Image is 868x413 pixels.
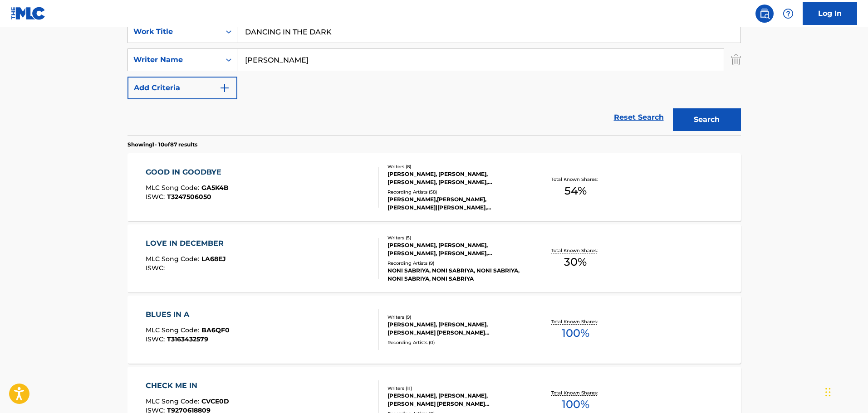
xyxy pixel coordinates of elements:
[146,255,201,263] span: MLC Song Code :
[167,193,211,201] span: T3247506050
[146,193,167,201] span: ISWC :
[387,163,525,170] div: Writers ( 8 )
[146,380,229,391] div: CHECK ME IN
[387,260,525,267] div: Recording Artists ( 9 )
[387,241,525,258] div: [PERSON_NAME], [PERSON_NAME], [PERSON_NAME], [PERSON_NAME], [PERSON_NAME]
[133,26,215,37] div: Work Title
[146,184,201,192] span: MLC Song Code :
[564,183,587,199] span: 54 %
[146,167,229,178] div: GOOD IN GOODBYE
[128,141,197,149] p: Showing 1 - 10 of 87 results
[825,379,831,406] div: Drag
[387,339,525,346] div: Recording Artists ( 0 )
[167,335,208,343] span: T3163432579
[128,77,237,99] button: Add Criteria
[387,314,525,321] div: Writers ( 9 )
[201,184,229,192] span: GA5K4B
[759,8,770,19] img: search
[562,396,589,413] span: 100 %
[219,83,230,93] img: 9d2ae6d4665cec9f34b9.svg
[387,267,525,283] div: NONI SABRIYA, NONI SABRIYA, NONI SABRIYA, NONI SABRIYA, NONI SABRIYA
[201,397,229,405] span: CVCE0D
[609,107,668,127] a: Reset Search
[387,189,525,195] div: Recording Artists ( 58 )
[11,7,46,20] img: MLC Logo
[201,255,226,263] span: LA68EJ
[387,385,525,392] div: Writers ( 11 )
[128,296,741,364] a: BLUES IN AMLC Song Code:BA6QF0ISWC:T3163432579Writers (9)[PERSON_NAME], [PERSON_NAME], [PERSON_NA...
[146,238,228,249] div: LOVE IN DECEMBER
[755,5,774,23] a: Public Search
[133,54,215,65] div: Writer Name
[387,234,525,241] div: Writers ( 5 )
[146,309,230,320] div: BLUES IN A
[387,392,525,408] div: [PERSON_NAME], [PERSON_NAME], [PERSON_NAME] [PERSON_NAME] [PERSON_NAME] [PERSON_NAME] [PERSON_NAM...
[128,224,741,292] a: LOVE IN DECEMBERMLC Song Code:LA68EJISWC:Writers (5)[PERSON_NAME], [PERSON_NAME], [PERSON_NAME], ...
[146,264,167,272] span: ISWC :
[146,335,167,343] span: ISWC :
[146,397,201,405] span: MLC Song Code :
[731,49,741,71] img: Delete Criterion
[387,195,525,212] div: [PERSON_NAME],[PERSON_NAME], [PERSON_NAME]|[PERSON_NAME], [PERSON_NAME], [PERSON_NAME], [PERSON_N...
[551,389,600,396] p: Total Known Shares:
[551,318,600,325] p: Total Known Shares:
[387,321,525,337] div: [PERSON_NAME], [PERSON_NAME], [PERSON_NAME] [PERSON_NAME] [PERSON_NAME], [PERSON_NAME], [PERSON_N...
[551,247,600,254] p: Total Known Shares:
[564,254,587,270] span: 30 %
[201,326,230,334] span: BA6QF0
[128,20,741,136] form: Search Form
[803,2,857,25] a: Log In
[146,326,201,334] span: MLC Song Code :
[551,176,600,183] p: Total Known Shares:
[783,8,794,19] img: help
[562,325,589,341] span: 100 %
[673,108,741,131] button: Search
[823,369,868,413] iframe: Chat Widget
[128,153,741,221] a: GOOD IN GOODBYEMLC Song Code:GA5K4BISWC:T3247506050Writers (8)[PERSON_NAME], [PERSON_NAME], [PERS...
[779,5,797,23] div: Help
[387,170,525,186] div: [PERSON_NAME], [PERSON_NAME], [PERSON_NAME], [PERSON_NAME], [PERSON_NAME], [PERSON_NAME], [PERSON...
